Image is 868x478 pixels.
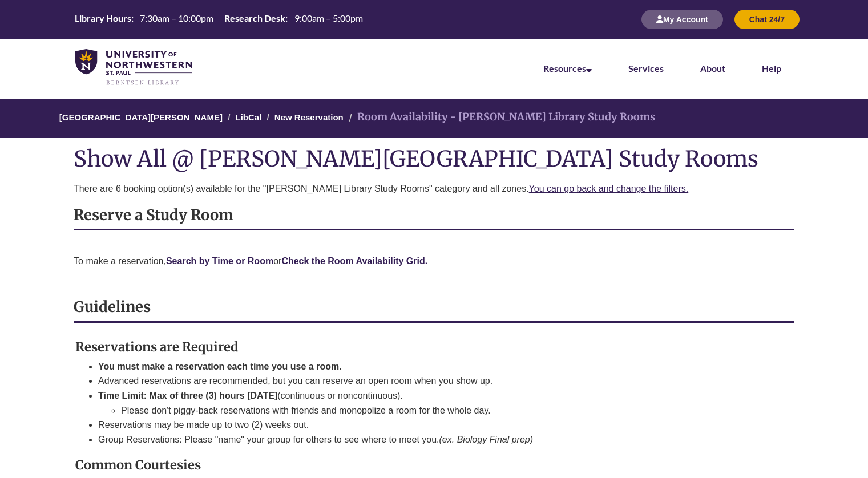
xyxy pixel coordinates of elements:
[98,432,767,447] li: Group Reservations: Please "name" your group for others to see where to meet you.
[74,254,794,268] p: To make a reservation, or
[70,12,367,26] table: Hours Today
[529,184,689,193] a: You can go back and change the filters.
[641,10,723,29] button: My Account
[166,256,273,266] a: Search by Time or Room
[98,362,342,371] strong: You must make a reservation each time you use a room.
[140,13,213,23] span: 7:30am – 10:00pm
[346,109,655,125] li: Room Availability - [PERSON_NAME] Library Study Rooms
[98,374,767,388] li: Advanced reservations are recommended, but you can reserve an open room when you show up.
[98,388,767,418] li: (continuous or noncontinuous).
[734,10,800,29] button: Chat 24/7
[734,14,800,24] a: Chat 24/7
[98,391,277,400] strong: Time Limit: Max of three (3) hours [DATE]
[75,49,192,86] img: UNWSP Library Logo
[74,182,794,196] p: There are 6 booking option(s) available for the "[PERSON_NAME] Library Study Rooms" category and ...
[75,339,239,355] strong: Reservations are Required
[294,13,363,23] span: 9:00am – 5:00pm
[439,435,534,444] em: (ex. Biology Final prep)
[70,12,367,27] a: Hours Today
[59,112,223,122] a: [GEOGRAPHIC_DATA][PERSON_NAME]
[235,112,261,122] a: LibCal
[70,12,135,25] th: Library Hours:
[121,403,767,418] li: Please don't piggy-back reservations with friends and monopolize a room for the whole day.
[700,63,725,74] a: About
[274,112,344,122] a: New Reservation
[74,99,794,138] nav: Breadcrumb
[74,147,794,171] h1: Show All @ [PERSON_NAME][GEOGRAPHIC_DATA] Study Rooms
[75,457,201,473] strong: Common Courtesies
[74,206,233,224] strong: Reserve a Study Room
[220,12,289,25] th: Research Desk:
[74,298,151,316] strong: Guidelines
[762,63,781,74] a: Help
[543,63,592,74] a: Resources
[98,418,767,432] li: Reservations may be made up to two (2) weeks out.
[628,63,664,74] a: Services
[641,14,723,24] a: My Account
[281,256,427,266] a: Check the Room Availability Grid.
